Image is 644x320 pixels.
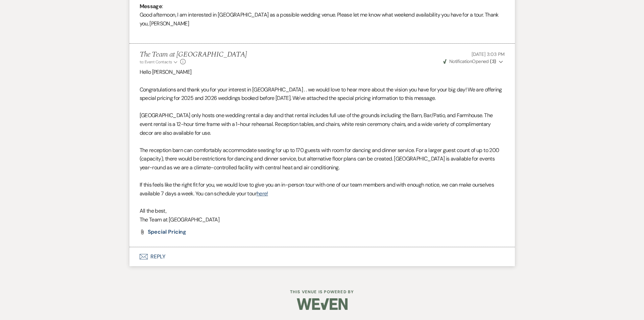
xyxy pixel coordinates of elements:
a: Special Pricing [148,229,187,235]
a: here! [257,190,268,197]
button: NotificationOpened (3) [442,58,505,65]
strong: ( 3 ) [490,58,496,64]
span: Notification [449,58,472,64]
button: to: Event Contacts [140,59,178,65]
span: [DATE] 3:03 PM [472,51,504,57]
span: All the best, [140,207,167,214]
p: The reception barn can comfortably accommodate seating for up to 170 guests with room for dancing... [140,146,505,172]
span: Congratulations and thank you for your interest in [GEOGRAPHIC_DATA] . . we would love to hear mo... [140,86,502,102]
span: Special Pricing [148,228,187,235]
h5: The Team at [GEOGRAPHIC_DATA] [140,50,247,59]
b: Message [140,3,162,10]
span: [GEOGRAPHIC_DATA] only hosts one wedding rental a day and that rental includes full use of the gr... [140,112,493,136]
p: Hello [PERSON_NAME] [140,68,505,77]
img: Weven Logo [297,292,348,316]
button: Reply [129,247,515,266]
span: Opened [443,58,496,64]
span: If this feels like the right fit for you, we would love to give you an in-person tour with one of... [140,181,494,197]
p: The Team at [GEOGRAPHIC_DATA] [140,215,505,224]
span: to: Event Contacts [140,59,172,65]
